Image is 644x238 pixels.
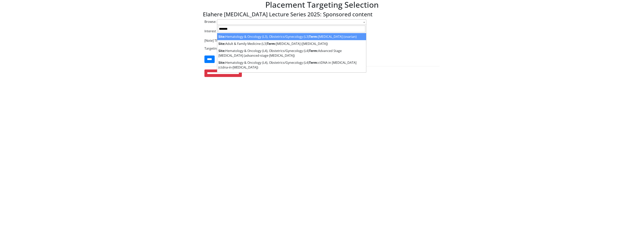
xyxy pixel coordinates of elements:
h3: Elahere [MEDICAL_DATA] Lecture Series 2025: Sponsored content [203,11,441,18]
strong: Site: [218,49,225,53]
span: Hematology & Oncology (L4), Obstetrics/Gynecology (L4) Advanced Stage [MEDICAL_DATA] (advanced-st... [218,49,342,58]
p: [Note] The placement BET Targeting is: Target List Only [204,38,440,43]
strong: Term: [309,34,318,39]
strong: Site: [218,42,225,46]
span: Hematology & Oncology (L4), Obstetrics/Gynecology (L4) ctDNA in [MEDICAL_DATA] (ctdna-in-[MEDICAL... [218,60,356,69]
strong: Term: [309,72,318,77]
strong: Site: [218,72,225,77]
strong: Term: [309,49,318,53]
label: Browse: [204,19,216,24]
label: Interest Rank: [204,29,225,33]
span: Hematology & Oncology (L3), Obstetrics/Gynecology (L3) [MEDICAL_DATA] (ovarian) [218,34,357,39]
span: Adult & Family Medicine (L3) [MEDICAL_DATA] ([MEDICAL_DATA]) [218,42,328,46]
strong: Term: [267,42,276,46]
span: Hematology & Oncology (L4), Obstetrics/Gynecology (L4) Diagnosis of [MEDICAL_DATA] ([MEDICAL_DATA... [218,72,362,81]
strong: Site: [218,34,225,39]
strong: Term: [309,60,318,65]
label: Targeting: [204,46,219,51]
strong: Site: [218,60,225,65]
